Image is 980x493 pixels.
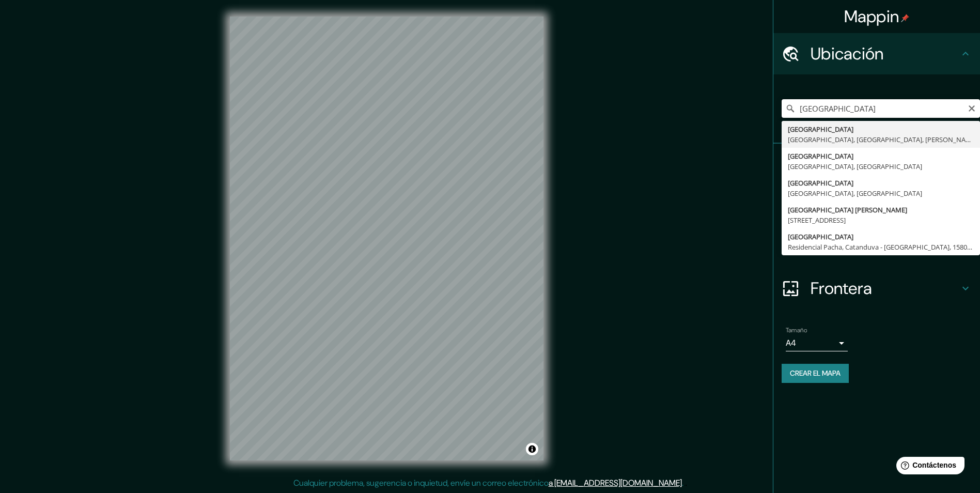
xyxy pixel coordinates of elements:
h4: Diseño [811,237,959,257]
p: Cualquier problema, sugerencia o inquietud, envíe un correo electrónico . [293,477,683,489]
button: Claro [968,103,976,113]
div: . [683,477,685,489]
div: Diseño [773,226,980,268]
div: [GEOGRAPHIC_DATA] [788,178,974,188]
button: Crear el mapa [782,364,849,383]
div: Residencial Pacha, Catanduva - [GEOGRAPHIC_DATA], 15808-454, [GEOGRAPHIC_DATA] [788,242,974,252]
div: A4 [786,335,848,351]
div: [GEOGRAPHIC_DATA] [PERSON_NAME] [788,205,974,215]
div: [GEOGRAPHIC_DATA], [GEOGRAPHIC_DATA] [788,161,974,172]
input: Elige tu ciudad o área [782,99,980,118]
label: Tamaño [786,326,807,335]
div: [GEOGRAPHIC_DATA] [788,124,974,134]
div: [GEOGRAPHIC_DATA] [788,232,974,242]
h4: Ubicación [811,43,959,64]
div: [GEOGRAPHIC_DATA], [GEOGRAPHIC_DATA] [788,188,974,198]
div: . [685,477,687,489]
img: pin-icon.png [901,14,909,22]
div: [GEOGRAPHIC_DATA] [788,151,974,161]
div: Pines [773,144,980,185]
div: [STREET_ADDRESS] [788,215,974,225]
button: Alternar atribución [526,443,538,455]
a: a [EMAIL_ADDRESS][DOMAIN_NAME] [549,477,682,488]
div: Frontera [773,268,980,309]
font: Mappin [844,6,899,27]
div: Ubicación [773,33,980,74]
iframe: Help widget launcher [888,453,969,482]
div: [GEOGRAPHIC_DATA], [GEOGRAPHIC_DATA], [PERSON_NAME][GEOGRAPHIC_DATA] [788,134,974,145]
canvas: Mapa [230,17,543,460]
div: Estilo [773,185,980,226]
h4: Frontera [811,278,959,299]
font: Crear el mapa [790,367,841,380]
